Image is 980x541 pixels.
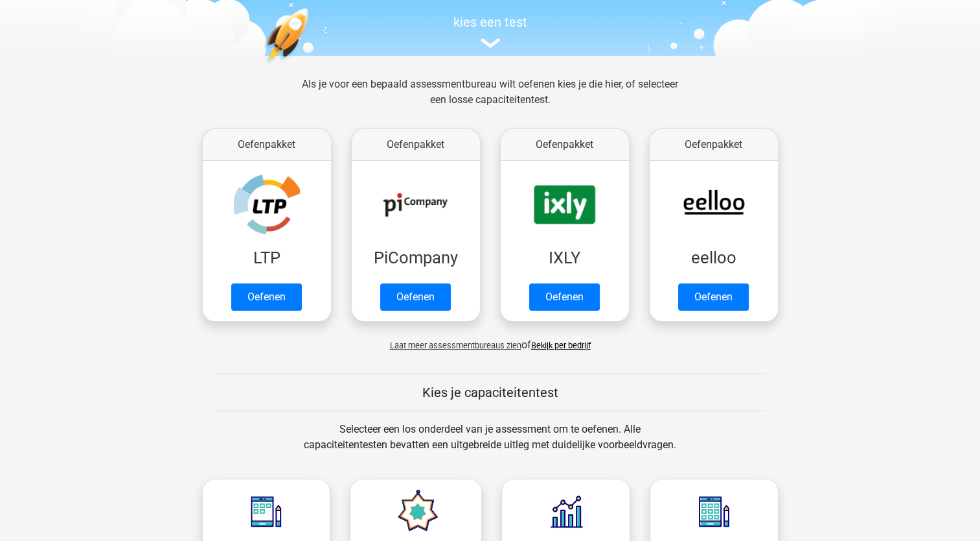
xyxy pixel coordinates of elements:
[231,283,302,311] a: Oefenen
[192,14,788,49] a: kies een test
[291,422,689,468] div: Selecteer een los onderdeel van je assessment om te oefenen. Alle capaciteitentesten bevatten een...
[529,283,600,311] a: Oefenen
[214,385,767,400] h5: Kies je capaciteitentest
[192,14,788,30] h5: kies een test
[264,8,359,125] img: oefenen
[291,77,689,123] div: Als je voor een bepaald assessmentbureau wilt oefenen kies je die hier, of selecteer een losse ca...
[531,341,591,350] a: Bekijk per bedrijf
[390,341,521,350] span: Laat meer assessmentbureaus zien
[380,283,451,311] a: Oefenen
[678,283,749,311] a: Oefenen
[192,327,788,353] div: of
[481,38,500,48] img: assessment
